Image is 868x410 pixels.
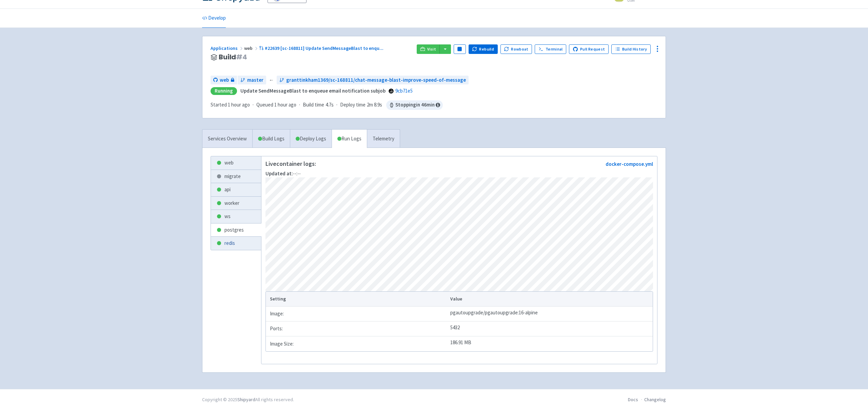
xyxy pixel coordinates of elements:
[211,87,237,95] div: Running
[332,130,367,148] a: Run Logs
[228,101,250,108] time: 1 hour ago
[611,44,651,54] a: Build History
[265,170,301,177] span: --:--
[386,100,443,110] span: Stopping in 46 min
[211,156,261,170] a: web
[247,76,263,84] span: master
[395,87,413,94] a: 9cb71e5
[269,76,274,84] span: ←
[211,197,261,210] a: worker
[211,170,261,183] a: migrate
[219,53,247,61] span: Build
[448,292,653,307] th: Value
[237,396,255,403] a: Shipyard
[290,130,332,148] a: Deploy Logs
[535,44,566,54] a: Terminal
[340,101,366,109] span: Deploy time
[211,237,261,250] a: redis
[211,76,237,85] a: web
[265,45,383,51] span: #22639 [sc-168811] Update SendMessageBlast to enqu ...
[253,130,290,148] a: Build Logs
[238,76,266,85] a: master
[628,396,638,403] a: Docs
[448,307,653,321] td: pgautoupgrade/pgautoupgrade:16-alpine
[500,44,532,54] button: Rowboat
[265,170,293,177] strong: Updated at:
[454,44,466,54] button: Pause
[606,161,653,167] a: docker-compose.yml
[202,396,294,403] div: Copyright © 2025 All rights reserved.
[211,101,250,108] span: Started
[265,160,316,167] p: Live container logs:
[644,396,666,403] a: Changelog
[427,46,436,52] span: Visit
[256,101,296,108] span: Queued
[286,76,466,84] span: granttinkham1369/sc-168811/chat-message-blast-improve-speed-of-message
[240,87,386,94] strong: Update SendMessageBlast to enqueue email notification subjob
[417,44,440,54] a: Visit
[266,336,448,351] td: Image Size:
[202,9,226,28] a: Develop
[367,130,400,148] a: Telemetry
[266,321,448,336] td: Ports:
[211,223,261,237] a: postgres
[325,101,334,109] span: 4.7s
[211,100,443,110] div: · · ·
[244,45,259,51] span: web
[211,45,244,51] a: Applications
[266,292,448,307] th: Setting
[266,307,448,321] td: Image:
[274,101,296,108] time: 1 hour ago
[220,76,229,84] span: web
[367,101,382,109] span: 2m 8.9s
[448,336,653,351] td: 186.91 MB
[448,321,653,336] td: 5432
[202,130,252,148] a: Services Overview
[277,76,469,85] a: granttinkham1369/sc-168811/chat-message-blast-improve-speed-of-message
[211,183,261,196] a: api
[303,101,324,109] span: Build time
[211,210,261,223] a: ws
[236,52,247,62] span: # 4
[469,44,498,54] button: Rebuild
[569,44,609,54] a: Pull Request
[259,45,384,51] a: #22639 [sc-168811] Update SendMessageBlast to enqu...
